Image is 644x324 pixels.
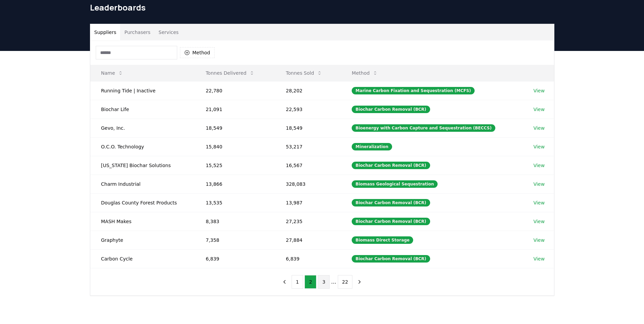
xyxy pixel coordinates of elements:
td: 15,525 [195,156,275,175]
button: Method [180,47,215,58]
button: next page [354,275,365,289]
a: View [533,162,545,169]
a: View [533,181,545,187]
td: 18,549 [275,119,341,137]
td: 16,567 [275,156,341,175]
a: View [533,237,545,244]
td: [US_STATE] Biochar Solutions [90,156,195,175]
div: Biochar Carbon Removal (BCR) [352,106,430,113]
button: 1 [292,275,303,289]
div: Bioenergy with Carbon Capture and Sequestration (BECCS) [352,124,495,132]
td: Douglas County Forest Products [90,193,195,212]
button: 22 [338,275,353,289]
td: Gevo, Inc. [90,119,195,137]
button: Services [154,24,183,40]
li: ... [331,278,336,286]
div: Biochar Carbon Removal (BCR) [352,255,430,263]
a: View [533,218,545,225]
td: Carbon Cycle [90,249,195,268]
td: 28,202 [275,81,341,100]
td: Running Tide | Inactive [90,81,195,100]
td: 8,383 [195,212,275,231]
td: 22,780 [195,81,275,100]
td: 328,083 [275,175,341,193]
a: View [533,255,545,262]
td: 53,217 [275,137,341,156]
td: 6,839 [275,249,341,268]
button: 3 [318,275,330,289]
button: previous page [279,275,290,289]
td: 13,535 [195,193,275,212]
td: 22,593 [275,100,341,119]
a: View [533,125,545,131]
div: Biomass Direct Storage [352,236,413,244]
div: Mineralization [352,143,392,150]
td: 27,235 [275,212,341,231]
button: Name [96,66,129,80]
td: MASH Makes [90,212,195,231]
td: 6,839 [195,249,275,268]
button: 2 [305,275,316,289]
button: Suppliers [90,24,121,40]
a: View [533,87,545,94]
td: 18,549 [195,119,275,137]
td: 27,884 [275,231,341,249]
div: Biochar Carbon Removal (BCR) [352,199,430,206]
div: Biochar Carbon Removal (BCR) [352,218,430,225]
td: O.C.O. Technology [90,137,195,156]
button: Tonnes Sold [280,66,328,80]
td: 7,358 [195,231,275,249]
a: View [533,199,545,206]
td: 21,091 [195,100,275,119]
div: Biomass Geological Sequestration [352,180,438,188]
td: Charm Industrial [90,175,195,193]
td: 13,866 [195,175,275,193]
td: 13,987 [275,193,341,212]
button: Tonnes Delivered [200,66,260,80]
h1: Leaderboards [90,2,554,13]
td: Biochar Life [90,100,195,119]
button: Purchasers [120,24,154,40]
a: View [533,143,545,150]
td: 15,840 [195,137,275,156]
a: View [533,106,545,113]
div: Biochar Carbon Removal (BCR) [352,162,430,169]
td: Graphyte [90,231,195,249]
div: Marine Carbon Fixation and Sequestration (MCFS) [352,87,475,94]
button: Method [346,66,383,80]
